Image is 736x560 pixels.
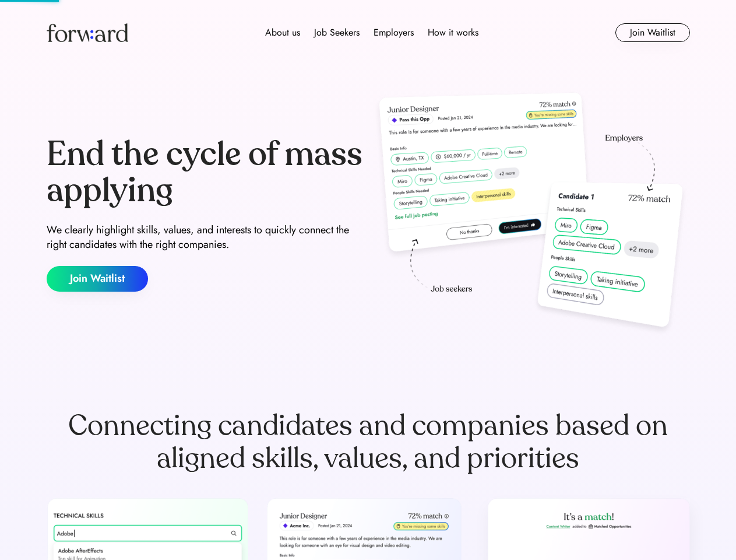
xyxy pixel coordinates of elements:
div: About us [265,26,300,40]
img: hero-image.png [373,89,690,339]
button: Join Waitlist [47,266,148,292]
button: Join Waitlist [615,23,690,42]
div: How it works [428,26,478,40]
div: End the cycle of mass applying [47,136,364,208]
div: We clearly highlight skills, values, and interests to quickly connect the right candidates with t... [47,223,364,252]
div: Connecting candidates and companies based on aligned skills, values, and priorities [47,409,690,475]
div: Job Seekers [314,26,360,40]
div: Employers [374,26,414,40]
img: Forward logo [47,23,128,42]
